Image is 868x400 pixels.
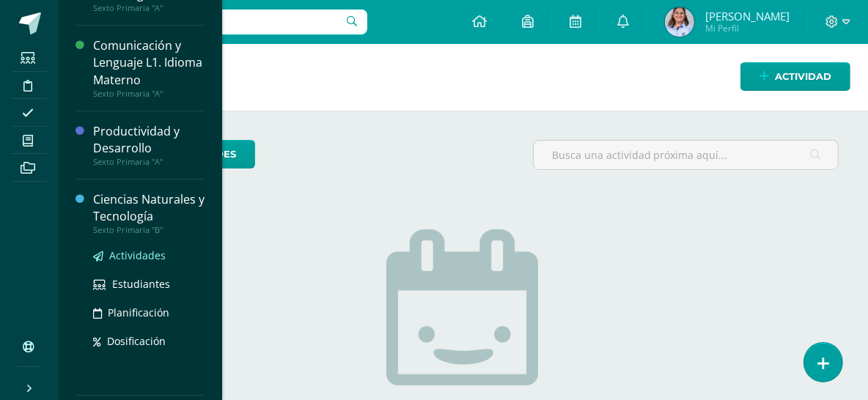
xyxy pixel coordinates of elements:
[76,44,850,111] h1: Actividades
[93,304,205,321] a: Planificación
[534,141,838,169] input: Busca una actividad próxima aquí...
[93,225,205,235] div: Sexto Primaria "B"
[775,63,831,90] span: Actividad
[93,37,205,88] div: Comunicación y Lenguaje L1. Idioma Materno
[93,157,205,167] div: Sexto Primaria "A"
[93,123,205,157] div: Productividad y Desarrollo
[112,277,170,291] span: Estudiantes
[93,191,205,225] div: Ciencias Naturales y Tecnología
[93,333,205,349] a: Dosificación
[108,305,169,319] span: Planificación
[93,191,205,235] a: Ciencias Naturales y TecnologíaSexto Primaria "B"
[665,7,694,37] img: a7bc29ca32ed6ae07e2ec34dae543423.png
[93,275,205,292] a: Estudiantes
[109,248,166,262] span: Actividades
[93,247,205,264] a: Actividades
[93,3,205,13] div: Sexto Primaria "A"
[93,37,205,98] a: Comunicación y Lenguaje L1. Idioma MaternoSexto Primaria "A"
[705,22,790,34] span: Mi Perfil
[93,89,205,99] div: Sexto Primaria "A"
[107,334,166,348] span: Dosificación
[705,9,790,23] span: [PERSON_NAME]
[93,123,205,167] a: Productividad y DesarrolloSexto Primaria "A"
[740,62,850,91] a: Actividad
